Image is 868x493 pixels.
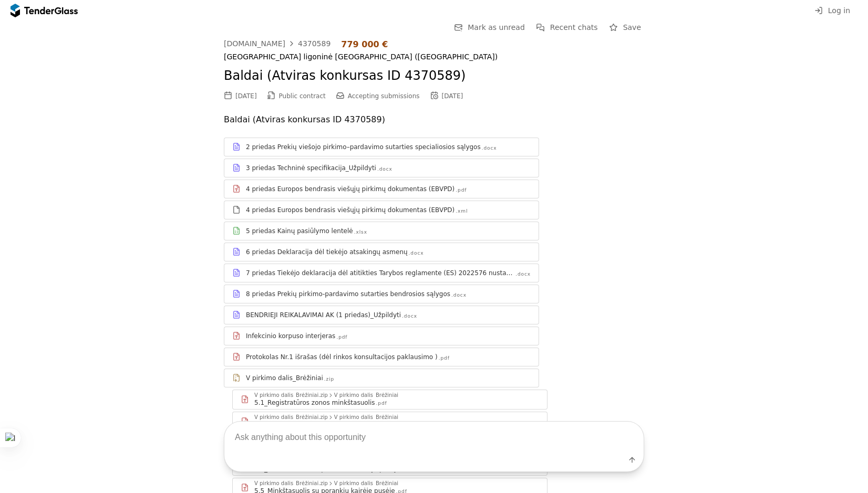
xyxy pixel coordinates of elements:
span: Log in [828,6,850,15]
div: 5.1_Registratūros zonos minkštasuolis [254,398,375,407]
div: V pirkimo dalis_Brėžiniai.zip [254,393,328,398]
button: Mark as unread [451,21,528,34]
div: 2 priedas Prekių viešojo pirkimo–pardavimo sutarties specialiosios sąlygos [246,143,481,151]
a: Infekcinio korpuso interjeras.pdf [224,327,539,345]
a: 6 priedas Deklaracija dėl tiekėjo atsakingų asmenų.docx [224,243,539,261]
a: 7 priedas Tiekėjo deklaracija dėl atitikties Tarybos reglamente (ES) 2022576 nustatytų sąlygų neb... [224,264,539,282]
button: Recent chats [533,21,601,34]
span: Public contract [279,92,326,100]
div: .docx [515,271,531,278]
div: V pirkimo dalis_Brėžiniai [246,374,323,382]
button: Save [606,21,644,34]
a: [DOMAIN_NAME]4370589 [224,39,330,48]
div: .zip [324,376,334,383]
div: 4370589 [298,40,330,47]
div: 5 priedas Kainų pasiūlymo lentelė [246,227,353,235]
span: Mark as unread [468,23,525,32]
div: 4 priedas Europos bendrasis viešųjų pirkimų dokumentas (EBVPD) [246,206,454,214]
div: [DATE] [235,92,257,100]
div: 8 priedas Prekių pirkimo-pardavimo sutarties bendrosios sąlygos [246,290,450,298]
div: 3 priedas Techninė specifikacija_Užpildyti [246,164,376,172]
a: 3 priedas Techninė specifikacija_Užpildyti.docx [224,159,539,177]
a: 8 priedas Prekių pirkimo-pardavimo sutarties bendrosios sąlygos.docx [224,285,539,303]
a: 5 priedas Kainų pasiūlymo lentelė.xlsx [224,222,539,240]
div: Protokolas Nr.1 išrašas (dėl rinkos konsultacijos paklausimo ) [246,353,438,361]
div: V pirkimo dalis_Brėžiniai [334,393,398,398]
div: .docx [377,166,392,173]
div: 7 priedas Tiekėjo deklaracija dėl atitikties Tarybos reglamente (ES) 2022576 nustatytų sąlygų neb... [246,269,514,277]
div: 6 priedas Deklaracija dėl tiekėjo atsakingų asmenų [246,248,408,256]
a: 4 priedas Europos bendrasis viešųjų pirkimų dokumentas (EBVPD).xml [224,201,539,219]
div: .pdf [456,187,467,194]
div: .docx [451,292,467,299]
div: [DATE] [442,92,463,100]
div: .docx [409,250,424,257]
div: .xlsx [354,229,367,236]
a: Protokolas Nr.1 išrašas (dėl rinkos konsultacijos paklausimo ).pdf [224,348,539,366]
div: 779 000 € [341,39,388,49]
a: 4 priedas Europos bendrasis viešųjų pirkimų dokumentas (EBVPD).pdf [224,180,539,198]
div: Infekcinio korpuso interjeras [246,332,335,340]
span: Save [623,23,641,32]
div: .pdf [439,355,450,362]
div: [DOMAIN_NAME] [224,40,285,47]
a: V pirkimo dalis_Brėžiniai.zipV pirkimo dalis_Brėžiniai5.1_Registratūros zonos minkštasuolis.pdf [232,390,547,410]
span: Accepting submissions [348,92,420,100]
a: 2 priedas Prekių viešojo pirkimo–pardavimo sutarties specialiosios sąlygos.docx [224,138,539,156]
div: .docx [482,145,497,152]
div: .pdf [336,334,347,341]
div: BENDRIEJI REIKALAVIMAI AK (1 priedas)_Užpildyti [246,311,401,319]
a: BENDRIEJI REIKALAVIMAI AK (1 priedas)_Užpildyti.docx [224,306,539,324]
div: [GEOGRAPHIC_DATA] ligoninė [GEOGRAPHIC_DATA] ([GEOGRAPHIC_DATA]) [224,53,644,61]
span: Recent chats [550,23,598,32]
h2: Baldai (Atviras konkursas ID 4370589) [224,67,644,85]
a: V pirkimo dalis_Brėžiniai.zip [224,369,539,387]
p: Baldai (Atviras konkursas ID 4370589) [224,112,644,127]
div: .xml [456,208,468,215]
div: .docx [402,313,417,320]
button: Log in [811,4,853,17]
div: 4 priedas Europos bendrasis viešųjų pirkimų dokumentas (EBVPD) [246,185,454,193]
